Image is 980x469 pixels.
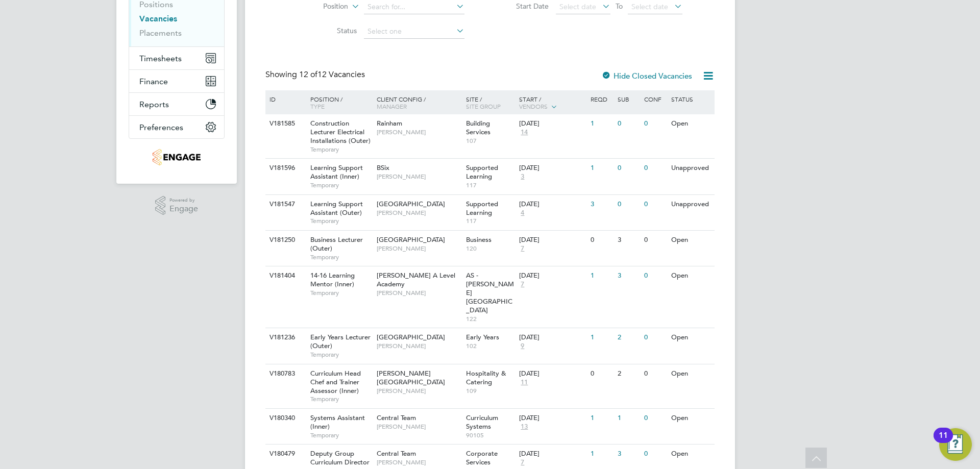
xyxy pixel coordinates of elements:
[377,333,445,341] span: [GEOGRAPHIC_DATA]
[519,236,585,244] div: [DATE]
[310,235,363,253] span: Business Lecturer (Outer)
[153,149,200,165] img: jambo-logo-retina.png
[310,413,365,431] span: Systems Assistant (Inner)
[310,333,371,350] span: Early Years Lecturer (Outer)
[374,90,463,115] div: Client Config /
[377,102,407,110] span: Manager
[466,369,506,386] span: Hospitality & Catering
[139,28,182,38] a: Placements
[377,342,461,350] span: [PERSON_NAME]
[669,328,713,347] div: Open
[642,364,668,383] div: 0
[139,122,183,132] span: Preferences
[642,328,668,347] div: 0
[466,431,514,439] span: 90105
[310,181,372,189] span: Temporary
[129,93,224,115] button: Reports
[588,445,615,463] div: 1
[615,328,642,347] div: 2
[466,244,514,253] span: 120
[519,271,585,280] div: [DATE]
[267,364,303,383] div: V180783
[289,2,348,12] label: Position
[519,128,529,137] span: 14
[466,235,492,244] span: Business
[267,90,303,108] div: ID
[377,449,416,458] span: Central Team
[377,289,461,297] span: [PERSON_NAME]
[615,445,642,463] div: 3
[519,244,526,253] span: 7
[466,163,498,181] span: Supported Learning
[139,100,169,109] span: Reports
[267,159,303,178] div: V181596
[377,244,461,253] span: [PERSON_NAME]
[939,428,972,461] button: Open Resource Center, 11 new notifications
[377,387,461,395] span: [PERSON_NAME]
[939,435,948,449] div: 11
[601,71,692,81] label: Hide Closed Vacancies
[169,205,198,213] span: Engage
[377,163,389,172] span: BSix
[669,195,713,214] div: Unapproved
[669,445,713,463] div: Open
[588,114,615,133] div: 1
[466,413,498,431] span: Curriculum Systems
[310,102,325,110] span: Type
[642,195,668,214] div: 0
[267,195,303,214] div: V181547
[267,445,303,463] div: V180479
[588,231,615,250] div: 0
[267,114,303,133] div: V181585
[299,69,365,80] span: 12 Vacancies
[310,119,371,145] span: Construction Lecturer Electrical Installations (Outer)
[377,369,445,386] span: [PERSON_NAME][GEOGRAPHIC_DATA]
[588,266,615,285] div: 1
[129,47,224,69] button: Timesheets
[139,54,182,63] span: Timesheets
[615,409,642,428] div: 1
[466,449,498,466] span: Corporate Services
[631,2,668,11] span: Select date
[490,2,549,11] label: Start Date
[310,351,372,359] span: Temporary
[519,119,585,128] div: [DATE]
[129,149,225,165] a: Go to home page
[310,395,372,403] span: Temporary
[519,164,585,172] div: [DATE]
[310,253,372,261] span: Temporary
[155,196,199,215] a: Powered byEngage
[669,159,713,178] div: Unapproved
[519,280,526,289] span: 7
[129,70,224,92] button: Finance
[519,172,526,181] span: 3
[519,369,585,378] div: [DATE]
[669,409,713,428] div: Open
[169,196,198,205] span: Powered by
[615,114,642,133] div: 0
[377,172,461,181] span: [PERSON_NAME]
[615,231,642,250] div: 3
[377,235,445,244] span: [GEOGRAPHIC_DATA]
[519,458,526,467] span: 7
[466,271,514,314] span: AS - [PERSON_NAME][GEOGRAPHIC_DATA]
[642,445,668,463] div: 0
[466,342,514,350] span: 102
[642,409,668,428] div: 0
[588,409,615,428] div: 1
[310,431,372,439] span: Temporary
[466,315,514,323] span: 122
[265,69,367,80] div: Showing
[519,102,548,110] span: Vendors
[588,90,615,108] div: Reqd
[588,195,615,214] div: 3
[466,200,498,217] span: Supported Learning
[139,14,177,23] a: Vacancies
[139,77,168,86] span: Finance
[588,328,615,347] div: 1
[519,423,529,431] span: 13
[303,90,374,115] div: Position /
[642,114,668,133] div: 0
[267,328,303,347] div: V181236
[267,266,303,285] div: V181404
